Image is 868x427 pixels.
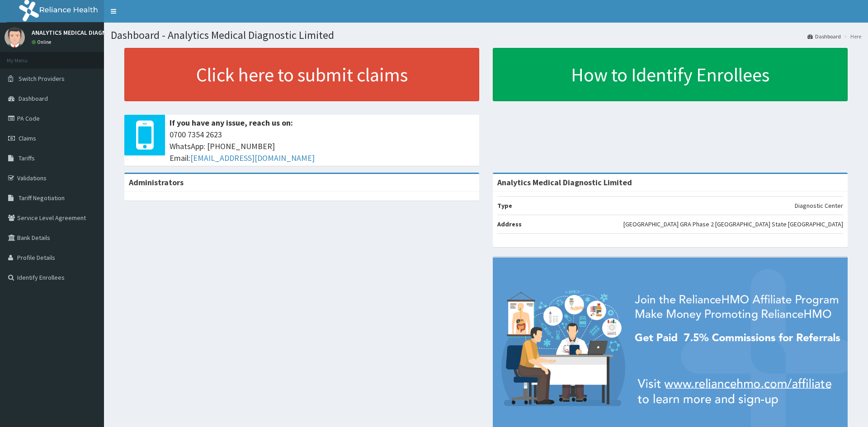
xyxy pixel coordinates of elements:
[623,220,843,229] p: [GEOGRAPHIC_DATA] GRA Phase 2 [GEOGRAPHIC_DATA] State [GEOGRAPHIC_DATA]
[19,75,65,83] span: Switch Providers
[497,220,522,228] b: Address
[32,29,136,36] p: ANALYTICS MEDICAL DIAGNOSTIC LTD
[170,117,293,128] b: If you have any issue, reach us on:
[32,39,53,45] a: Online
[842,33,861,40] li: Here
[497,202,512,210] b: Type
[170,129,475,164] span: 0700 7354 2623 WhatsApp: [PHONE_NUMBER] Email:
[795,201,843,210] p: Diagnostic Center
[493,48,848,101] a: How to Identify Enrollees
[190,153,315,163] a: [EMAIL_ADDRESS][DOMAIN_NAME]
[19,194,65,202] span: Tariff Negotiation
[5,27,25,47] img: User Image
[19,134,36,142] span: Claims
[497,177,632,188] strong: Analytics Medical Diagnostic Limited
[124,48,479,101] a: Click here to submit claims
[19,154,35,162] span: Tariffs
[111,29,861,41] h1: Dashboard - Analytics Medical Diagnostic Limited
[129,177,184,188] b: Administrators
[807,33,841,40] a: Dashboard
[19,94,48,103] span: Dashboard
